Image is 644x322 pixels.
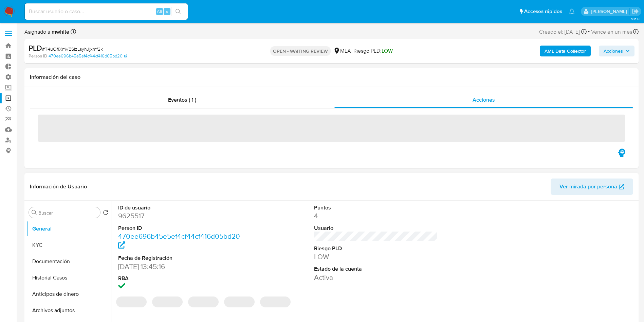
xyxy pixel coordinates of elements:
dd: [DATE] 13:45:16 [118,262,242,271]
button: AML Data Collector [540,46,591,56]
dd: Activa [314,273,438,282]
button: Volver al orden por defecto [103,210,108,217]
div: MLA [333,47,351,55]
span: s [166,8,168,15]
input: Buscar [38,210,97,216]
dd: 4 [314,211,438,221]
span: Alt [157,8,162,15]
span: ‌ [188,296,219,307]
span: Acciones [473,96,495,104]
span: Riesgo PLD: [353,47,393,55]
b: mwhite [50,28,69,36]
dd: LOW [314,252,438,261]
a: 470ee696b45e5ef4cf44cf416d05bd20 [118,231,240,251]
button: Anticipos de dinero [26,286,111,302]
button: Acciones [599,46,634,56]
button: Archivos adjuntos [26,302,111,319]
span: ‌ [38,115,625,142]
button: Documentación [26,253,111,270]
dt: ID de usuario [118,204,242,211]
span: Accesos rápidos [524,8,562,15]
span: ‌ [116,296,147,307]
dt: Riesgo PLD [314,245,438,252]
input: Buscar usuario o caso... [25,7,188,16]
a: Notificaciones [569,9,575,14]
b: Person ID [29,53,47,59]
span: Eventos ( 1 ) [168,96,196,104]
span: LOW [382,47,393,55]
dt: Person ID [118,224,242,232]
dt: Usuario [314,224,438,232]
div: Creado el: [DATE] [539,27,587,36]
button: KYC [26,237,111,253]
b: AML Data Collector [545,46,586,56]
button: General [26,221,111,237]
dt: Puntos [314,204,438,211]
b: PLD [29,43,42,53]
span: - [588,27,590,36]
dt: Estado de la cuenta [314,265,438,273]
span: Asignado a [24,28,69,36]
span: ‌ [260,296,291,307]
a: Salir [632,8,639,15]
span: ‌ [152,296,183,307]
button: Ver mirada por persona [551,179,633,195]
span: Vence en un mes [591,28,632,36]
span: Acciones [604,46,623,56]
button: search-icon [171,7,185,16]
h1: Información del caso [30,74,633,81]
dd: 9625517 [118,211,242,221]
span: ‌ [224,296,255,307]
span: Ver mirada por persona [559,179,617,195]
p: gustavo.deseta@mercadolibre.com [591,8,629,15]
dt: Fecha de Registración [118,254,242,262]
h1: Información de Usuario [30,183,87,190]
a: 470ee696b45e5ef4cf44cf416d05bd20 [49,53,127,59]
span: # T4uOfiXmVESIzLsyhJjxmf2k [42,46,103,52]
button: Historial Casos [26,270,111,286]
p: OPEN - WAITING REVIEW [270,46,331,56]
dt: RBA [118,275,242,282]
button: Buscar [32,210,37,215]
